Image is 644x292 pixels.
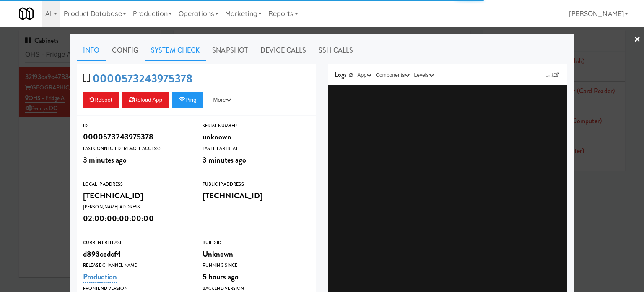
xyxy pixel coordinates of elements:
div: Unknown [203,247,309,261]
div: 0000573243975378 [83,130,190,144]
button: Reboot [83,92,119,108]
a: Link [543,71,561,79]
a: Device Calls [254,40,312,61]
a: Production [83,271,117,283]
div: Release Channel Name [83,261,190,270]
a: System Check [145,40,206,61]
a: 0000573243975378 [93,71,192,87]
div: unknown [203,130,309,144]
div: d893ccdcf4 [83,247,190,261]
a: Snapshot [206,40,254,61]
a: Info [77,40,106,61]
a: Config [106,40,145,61]
div: [TECHNICAL_ID] [83,189,190,203]
button: Components [374,71,412,79]
span: 3 minutes ago [203,154,246,166]
div: [PERSON_NAME] Address [83,203,190,211]
span: 3 minutes ago [83,154,127,166]
div: 02:00:00:00:00:00 [83,211,190,226]
div: Last Connected (Remote Access) [83,145,190,153]
a: × [634,27,641,53]
div: ID [83,122,190,130]
button: Levels [412,71,436,79]
div: Public IP Address [203,180,309,189]
div: [TECHNICAL_ID] [203,189,309,203]
div: Local IP Address [83,180,190,189]
button: More [207,92,238,108]
img: Micromart [19,6,34,21]
a: SSH Calls [312,40,359,61]
div: Serial Number [203,122,309,130]
div: Current Release [83,239,190,247]
button: Reload App [122,92,169,108]
button: App [356,71,374,79]
div: Last Heartbeat [203,145,309,153]
button: Ping [172,92,203,108]
div: Build Id [203,239,309,247]
span: Logs [335,70,347,79]
span: 5 hours ago [203,271,239,282]
div: Running Since [203,261,309,270]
